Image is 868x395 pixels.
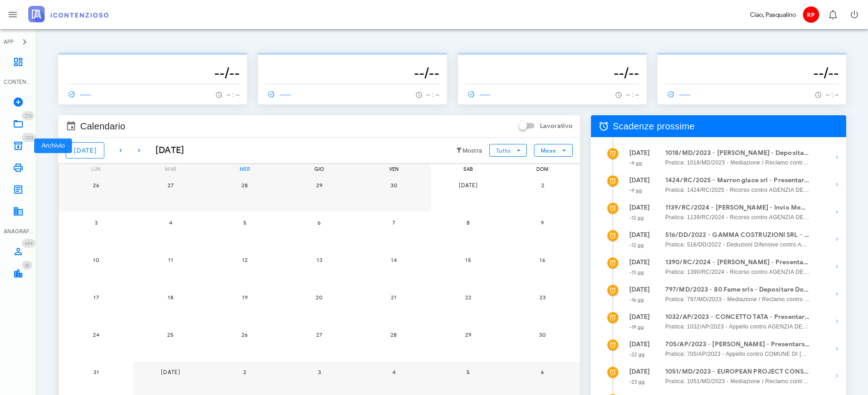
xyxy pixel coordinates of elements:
[665,175,810,185] strong: 1424/RC/2025 - Marron glace srl - Presentarsi in Udienza
[626,92,639,98] span: -- : --
[629,269,644,276] small: -13 gg
[822,4,843,26] button: Distintivo
[540,122,573,131] label: Lavorativo
[385,219,403,226] span: 7
[459,176,478,194] button: [DATE]
[236,251,254,269] button: 12
[310,294,329,301] span: 20
[534,331,552,338] span: 30
[22,261,32,270] span: Distintivo
[629,340,650,348] strong: [DATE]
[534,256,552,263] span: 16
[828,230,846,248] button: Mostra dettagli
[385,256,403,263] span: 14
[208,164,282,174] div: mer
[665,285,810,295] strong: 797/MD/2023 - 80 Fame srls - Depositare Documenti per Udienza
[385,213,403,231] button: 7
[385,369,403,375] span: 4
[265,56,439,64] p: --------------
[750,10,796,20] div: Ciao, Pasqualino
[459,256,478,263] span: 15
[629,379,645,385] small: -23 gg
[665,185,810,195] span: Pratica: 1424/RC/2025 - Ricorso contro AGENZIA DELLE ENTRATE - RISCOSSIONE (Udienza)
[459,369,478,375] span: 5
[310,331,329,338] span: 27
[629,258,650,266] strong: [DATE]
[465,90,492,98] span: ------
[236,369,254,375] span: 2
[87,326,105,344] button: 24
[87,294,105,301] span: 17
[87,331,105,338] span: 24
[629,351,645,358] small: -22 gg
[629,176,650,184] strong: [DATE]
[629,313,650,321] strong: [DATE]
[534,213,552,231] button: 9
[665,56,839,64] p: --------------
[459,326,478,344] button: 29
[665,90,691,98] span: ------
[226,92,240,98] span: -- : --
[236,363,254,381] button: 2
[459,294,478,301] span: 22
[465,64,639,82] h3: --/--
[310,182,329,189] span: 29
[22,111,34,120] span: Distintivo
[459,331,478,338] span: 29
[629,286,650,293] strong: [DATE]
[236,294,254,301] span: 19
[540,147,556,154] span: Mese
[4,78,33,86] div: CONTENZIOSO
[665,367,810,377] strong: 1051/MD/2023 - EUROPEAN PROJECT CONSULTING SRL - Presentarsi in Udienza
[629,231,650,239] strong: [DATE]
[80,119,125,133] span: Calendario
[629,160,642,166] small: -9 gg
[236,213,254,231] button: 5
[87,288,105,307] button: 17
[265,90,292,98] span: ------
[161,363,180,381] button: [DATE]
[465,88,495,101] a: ------
[87,256,105,263] span: 10
[828,175,846,194] button: Mostra dettagli
[357,164,431,174] div: ven
[310,251,329,269] button: 13
[161,182,180,189] span: 27
[629,215,644,221] small: -12 gg
[426,92,440,98] span: -- : --
[459,213,478,231] button: 8
[87,369,105,375] span: 31
[665,322,810,331] span: Pratica: 1032/AP/2023 - Appello contro AGENZIA DELLE ENTRATE - RISCOSSIONE (Udienza)
[496,147,511,154] span: Tutto
[161,331,180,338] span: 25
[385,251,403,269] button: 14
[629,324,644,330] small: -19 gg
[310,213,329,231] button: 6
[459,288,478,307] button: 22
[161,288,180,307] button: 18
[310,219,329,226] span: 6
[665,213,810,222] span: Pratica: 1139/RC/2024 - Ricorso contro AGENZIA DELLE ENTRATE - RISCOSSIONE (Udienza)
[828,148,846,166] button: Mostra dettagli
[66,64,240,82] h3: --/--
[665,230,810,240] strong: 516/DD/2022 - GAMMA COSTRUZIONI SRL - Depositare Documenti per Udienza
[161,176,180,194] button: 27
[665,240,810,249] span: Pratica: 516/DD/2022 - Deduzioni Difensive contro AGENZIA DELLE ENTRATE - RISCOSSIONE (Udienza)
[629,149,650,157] strong: [DATE]
[66,90,92,98] span: ------
[282,164,356,174] div: gio
[25,262,30,268] span: 35
[25,135,33,141] span: 1223
[22,239,36,248] span: Distintivo
[828,285,846,303] button: Mostra dettagli
[803,6,819,23] span: RP
[534,251,552,269] button: 16
[236,219,254,226] span: 5
[665,295,810,304] span: Pratica: 797/MD/2023 - Mediazione / Reclamo contro AGENZIA DELLE ENTRATE - RISCOSSIONE (Udienza)
[161,256,180,263] span: 11
[459,251,478,269] button: 15
[665,88,695,101] a: ------
[534,369,552,375] span: 6
[431,164,505,174] div: sab
[385,288,403,307] button: 21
